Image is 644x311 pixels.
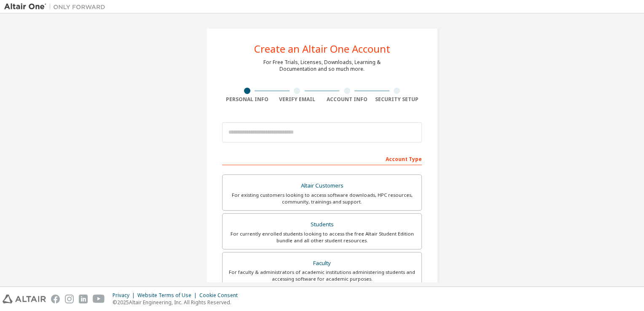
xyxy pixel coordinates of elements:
[137,292,199,299] div: Website Terms of Use
[228,269,416,282] div: For faculty & administrators of academic institutions administering students and accessing softwa...
[322,96,372,103] div: Account Info
[113,299,243,306] p: © 2025 Altair Engineering, Inc. All Rights Reserved.
[79,295,88,303] img: linkedin.svg
[4,3,110,11] img: Altair One
[65,295,74,303] img: instagram.svg
[222,152,422,165] div: Account Type
[272,96,322,103] div: Verify Email
[228,219,416,231] div: Students
[222,96,272,103] div: Personal Info
[228,180,416,192] div: Altair Customers
[254,44,390,54] div: Create an Altair One Account
[51,295,60,303] img: facebook.svg
[263,59,381,72] div: For Free Trials, Licenses, Downloads, Learning & Documentation and so much more.
[93,295,105,303] img: youtube.svg
[372,96,422,103] div: Security Setup
[3,295,46,303] img: altair_logo.svg
[199,292,243,299] div: Cookie Consent
[113,292,137,299] div: Privacy
[228,231,416,244] div: For currently enrolled students looking to access the free Altair Student Edition bundle and all ...
[228,257,416,269] div: Faculty
[228,192,416,205] div: For existing customers looking to access software downloads, HPC resources, community, trainings ...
